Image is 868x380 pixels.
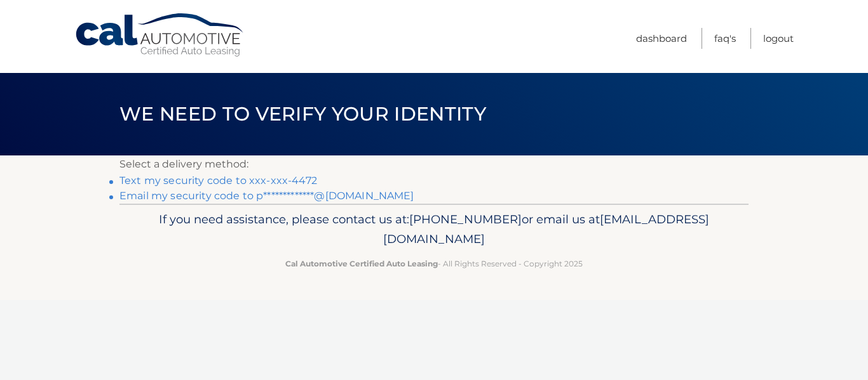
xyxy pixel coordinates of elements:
strong: Cal Automotive Certified Auto Leasing [285,259,438,268]
p: Select a delivery method: [119,155,749,173]
span: We need to verify your identity [119,102,486,126]
span: [PHONE_NUMBER] [409,212,522,226]
a: Cal Automotive [74,13,246,58]
a: Text my security code to xxx-xxx-4472 [119,174,317,187]
a: Dashboard [636,28,687,49]
p: If you need assistance, please contact us at: or email us at [128,209,740,250]
a: FAQ's [714,28,736,49]
p: - All Rights Reserved - Copyright 2025 [128,257,740,270]
a: Logout [763,28,794,49]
